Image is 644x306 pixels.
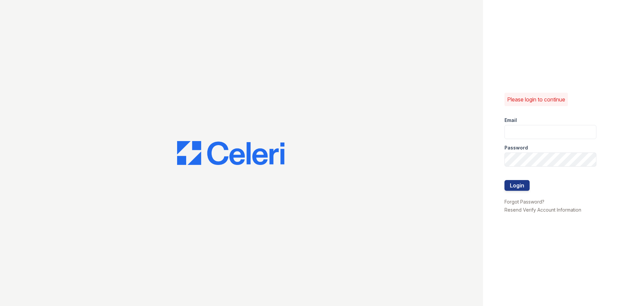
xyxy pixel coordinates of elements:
img: CE_Logo_Blue-a8612792a0a2168367f1c8372b55b34899dd931a85d93a1a3d3e32e68fde9ad4.png [177,141,284,165]
a: Forgot Password? [504,199,544,205]
button: Login [504,180,530,191]
a: Resend Verify Account Information [504,207,581,213]
label: Password [504,144,528,151]
p: Please login to continue [507,95,565,103]
label: Email [504,117,517,124]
